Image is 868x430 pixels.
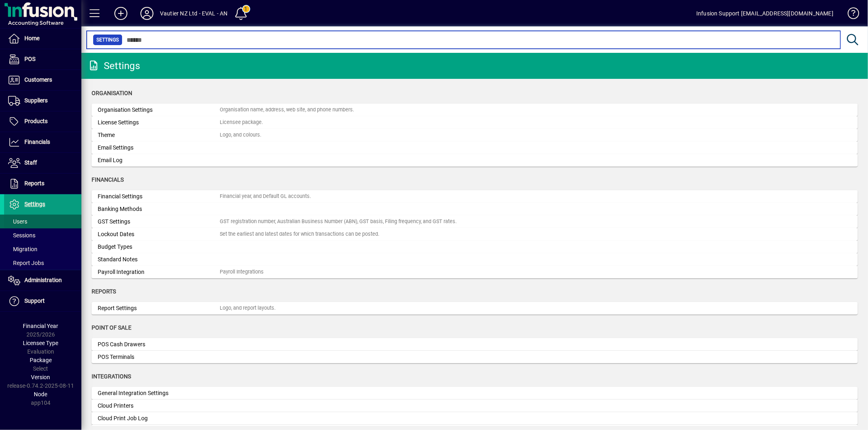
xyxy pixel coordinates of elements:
[220,106,354,114] div: Organisation name, address, web site, and phone numbers.
[92,90,132,96] span: Organisation
[92,203,858,215] a: Banking Methods
[30,357,52,363] span: Package
[8,260,44,266] span: Report Jobs
[4,174,81,194] a: Reports
[92,228,858,241] a: Lockout DatesSet the earliest and latest dates for which transactions can be posted.
[92,412,858,425] a: Cloud Print Job Log
[92,104,858,116] a: Organisation SettingsOrganisation name, address, web site, and phone numbers.
[108,6,134,21] button: Add
[24,139,50,145] span: Financials
[92,215,858,228] a: GST SettingsGST registration number, Australian Business Number (ABN), GST basis, Filing frequenc...
[24,35,39,41] span: Home
[4,28,81,49] a: Home
[24,159,37,166] span: Staff
[8,218,27,225] span: Users
[92,324,131,331] span: Point of Sale
[24,277,62,283] span: Administration
[92,176,124,183] span: Financials
[96,36,119,44] span: Settings
[220,304,275,312] div: Logo, and report layouts.
[24,298,45,304] span: Support
[98,414,220,423] div: Cloud Print Job Log
[98,143,220,152] div: Email Settings
[220,218,457,226] div: GST registration number, Australian Business Number (ABN), GST basis, Filing frequency, and GST r...
[87,59,140,72] div: Settings
[98,205,220,213] div: Banking Methods
[8,246,37,252] span: Migration
[92,241,858,253] a: Budget Types
[98,230,220,239] div: Lockout Dates
[92,400,858,412] a: Cloud Printers
[160,7,228,20] div: Vautier NZ Ltd - EVAL - AN
[24,76,52,83] span: Customers
[92,266,858,278] a: Payroll IntegrationPayroll Integrations
[220,131,261,139] div: Logo, and colours.
[24,56,35,62] span: POS
[24,201,45,207] span: Settings
[4,291,81,311] a: Support
[134,6,160,21] button: Profile
[24,118,48,124] span: Products
[98,131,220,139] div: Theme
[92,387,858,400] a: General Integration Settings
[92,116,858,129] a: License SettingsLicensee package.
[23,323,59,329] span: Financial Year
[220,230,379,238] div: Set the earliest and latest dates for which transactions can be posted.
[92,154,858,167] a: Email Log
[696,7,833,20] div: Infusion Support [EMAIL_ADDRESS][DOMAIN_NAME]
[98,268,220,276] div: Payroll Integration
[4,270,81,291] a: Administration
[98,217,220,226] div: GST Settings
[4,215,81,228] a: Users
[98,353,220,361] div: POS Terminals
[98,340,220,349] div: POS Cash Drawers
[98,118,220,127] div: License Settings
[34,391,48,397] span: Node
[4,111,81,132] a: Products
[92,141,858,154] a: Email Settings
[4,49,81,69] a: POS
[92,129,858,141] a: ThemeLogo, and colours.
[92,351,858,363] a: POS Terminals
[98,106,220,114] div: Organisation Settings
[92,253,858,266] a: Standard Notes
[98,243,220,251] div: Budget Types
[24,97,48,104] span: Suppliers
[92,373,131,380] span: Integrations
[4,153,81,173] a: Staff
[4,91,81,111] a: Suppliers
[98,402,220,410] div: Cloud Printers
[98,192,220,201] div: Financial Settings
[4,228,81,242] a: Sessions
[4,70,81,90] a: Customers
[31,374,50,380] span: Version
[98,255,220,264] div: Standard Notes
[220,119,263,126] div: Licensee package.
[220,193,311,200] div: Financial year, and Default GL accounts.
[4,132,81,152] a: Financials
[92,190,858,203] a: Financial SettingsFinancial year, and Default GL accounts.
[92,302,858,315] a: Report SettingsLogo, and report layouts.
[220,268,264,276] div: Payroll Integrations
[92,288,116,295] span: Reports
[4,256,81,270] a: Report Jobs
[92,338,858,351] a: POS Cash Drawers
[8,232,35,239] span: Sessions
[842,2,858,28] a: Knowledge Base
[24,180,44,187] span: Reports
[98,304,220,313] div: Report Settings
[23,340,59,346] span: Licensee Type
[98,156,220,165] div: Email Log
[98,389,220,397] div: General Integration Settings
[4,242,81,256] a: Migration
